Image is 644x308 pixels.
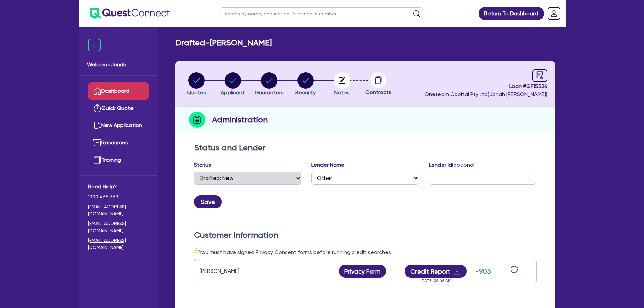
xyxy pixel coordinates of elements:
[187,72,207,97] button: Quotes
[93,121,101,129] img: new-application
[405,265,467,278] button: Credit Reportdownload
[88,203,149,217] a: [EMAIL_ADDRESS][DOMAIN_NAME]
[221,89,245,96] span: Applicant
[255,89,284,96] span: Guarantors
[475,266,492,276] div: -903
[93,156,101,164] img: training
[88,220,149,234] a: [EMAIL_ADDRESS][DOMAIN_NAME]
[425,82,547,90] span: Loan # QF15526
[87,61,150,69] span: Welcome Jonah
[90,8,170,19] img: quest-connect-logo-blue
[453,267,461,275] span: download
[334,72,351,97] button: Notes
[88,183,149,191] span: Need Help?
[88,237,149,251] a: [EMAIL_ADDRESS][DOMAIN_NAME]
[510,266,518,273] span: sync
[194,143,536,153] h2: Status and Lender
[295,72,316,97] button: Security
[220,7,423,19] input: Search by name, application ID or mobile number...
[200,267,284,275] div: [PERSON_NAME]
[220,72,245,97] button: Applicant
[93,139,101,147] img: resources
[536,71,544,79] span: audit
[189,112,205,128] img: step-icon
[508,265,520,277] button: sync
[88,39,101,51] img: icon-menu-close
[88,134,149,151] a: Resources
[365,89,391,95] span: Contracts
[254,72,284,97] button: Guarantors
[479,7,544,20] a: Return To Dashboard
[175,38,272,48] h2: Drafted - [PERSON_NAME]
[88,100,149,117] a: Quick Quote
[334,89,350,96] span: Notes
[88,193,149,200] span: 1300 465 363
[295,89,316,96] span: Security
[88,151,149,169] a: Training
[212,114,268,126] h2: Administration
[88,82,149,100] a: Dashboard
[194,161,211,169] label: Status
[311,161,344,169] label: Lender Name
[545,5,563,22] a: Dropdown toggle
[194,230,537,240] h2: Customer Information
[194,248,199,253] span: warning
[194,195,222,208] button: Save
[194,248,537,256] div: You must have signed Privacy Consent forms before running credit searches
[88,117,149,134] a: New Application
[429,161,476,169] label: Lender Id
[339,265,386,278] button: Privacy Form
[452,162,476,168] span: (optional)
[93,104,101,112] img: quick-quote
[187,89,206,96] span: Quotes
[425,91,547,97] span: Oneteam Capital Pty Ltd ( Jonah [PERSON_NAME] )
